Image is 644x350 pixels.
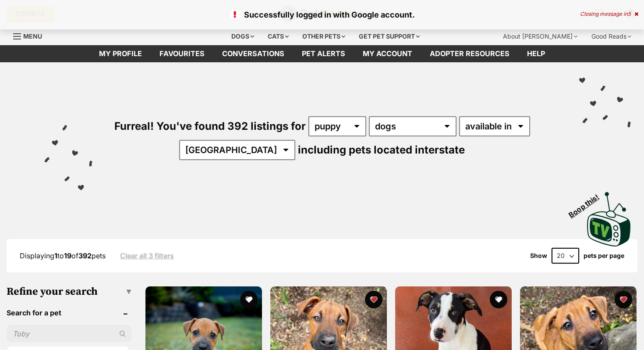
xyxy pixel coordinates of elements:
[584,252,624,259] label: pets per page
[587,184,631,248] a: Boop this!
[120,252,174,260] a: Clear all 3 filters
[7,325,131,342] input: Toby
[628,11,631,17] span: 5
[365,291,382,308] button: favourite
[490,291,507,308] button: favourite
[518,45,554,62] a: Help
[114,120,306,132] span: Furreal! You've found 392 listings for
[615,291,632,308] button: favourite
[90,45,151,62] a: My profile
[497,28,584,45] div: About [PERSON_NAME]
[9,9,635,21] p: Successfully logged in with Google account.
[7,286,131,298] h3: Refine your search
[567,187,608,219] span: Boop this!
[64,251,71,260] strong: 19
[421,45,518,62] a: Adopter resources
[585,28,637,45] div: Good Reads
[240,291,258,308] button: favourite
[353,28,426,45] div: Get pet support
[13,28,48,43] a: Menu
[20,251,106,260] span: Displaying to of pets
[354,45,421,62] a: My account
[54,251,57,260] strong: 1
[23,32,42,40] span: Menu
[151,45,213,62] a: Favourites
[213,45,293,62] a: conversations
[580,11,638,17] div: Closing message in
[296,28,351,45] div: Other pets
[298,143,465,156] span: including pets located interstate
[262,28,295,45] div: Cats
[225,28,260,45] div: Dogs
[293,45,354,62] a: Pet alerts
[587,192,631,246] img: PetRescue TV logo
[78,251,92,260] strong: 392
[7,309,131,317] header: Search for a pet
[530,252,547,259] span: Show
